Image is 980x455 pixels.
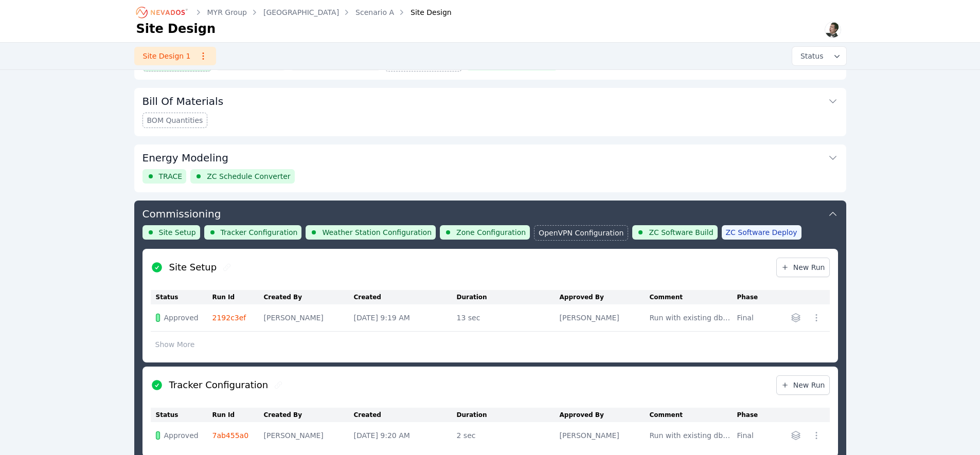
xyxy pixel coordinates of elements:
th: Phase [737,408,769,422]
span: Weather Station Configuration [322,227,432,238]
a: Site Design 1 [134,47,216,65]
a: New Run [776,258,830,277]
h2: Site Setup [169,260,217,275]
span: ZC Schedule Converter [207,171,290,181]
span: Site Setup [159,227,196,238]
span: Approved [164,313,199,323]
span: New Run [781,262,825,272]
a: New Run [776,375,830,395]
th: Created [354,408,457,422]
a: [GEOGRAPHIC_DATA] [263,7,339,17]
span: ZC Software Deploy [726,227,797,238]
div: Energy ModelingTRACEZC Schedule Converter [134,144,846,192]
h3: Energy Modeling [142,151,228,165]
span: ZC Software Build [649,227,713,238]
td: [DATE] 9:20 AM [354,422,457,449]
td: [PERSON_NAME] [264,304,354,332]
button: Status [792,47,846,65]
a: 2192c3ef [212,314,246,322]
span: OpenVPN Configuration [539,228,623,238]
td: [PERSON_NAME] [264,422,354,449]
th: Status [151,408,212,422]
div: Bill Of MaterialsBOM Quantities [134,88,846,136]
div: 13 sec [457,313,555,323]
th: Created [354,290,457,304]
button: Show More [151,335,200,354]
span: Status [796,51,824,61]
h1: Site Design [136,21,216,37]
th: Phase [737,290,769,304]
button: Bill Of Materials [142,88,838,113]
span: New Run [781,380,825,390]
span: TRACE [159,171,183,181]
h2: Tracker Configuration [169,378,269,392]
th: Run Id [212,290,264,304]
div: Run with existing db values [650,430,732,441]
th: Approved By [560,408,650,422]
th: Status [151,290,212,304]
div: Final [737,313,763,323]
button: Commissioning [142,201,838,225]
th: Comment [650,290,737,304]
th: Created By [264,408,354,422]
h3: Commissioning [142,207,221,221]
th: Comment [650,408,737,422]
a: MYR Group [207,7,247,17]
td: [PERSON_NAME] [560,304,650,332]
th: Duration [457,290,560,304]
nav: Breadcrumb [136,4,452,21]
span: BOM Quantities [147,115,203,125]
div: Final [737,430,763,441]
span: Approved [164,430,199,441]
h3: Bill Of Materials [142,94,224,108]
button: Energy Modeling [142,144,838,169]
a: 7ab455a0 [212,431,249,440]
span: Tracker Configuration [221,227,298,238]
th: Duration [457,408,560,422]
img: Alex Kushner [825,22,841,38]
div: Site Design [396,7,452,17]
th: Run Id [212,408,264,422]
th: Approved By [560,290,650,304]
a: Scenario A [355,7,394,17]
div: Run with existing db values [650,313,732,323]
th: Created By [264,290,354,304]
span: Zone Configuration [456,227,526,238]
td: [PERSON_NAME] [560,422,650,449]
td: [DATE] 9:19 AM [354,304,457,332]
div: 2 sec [457,430,555,441]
